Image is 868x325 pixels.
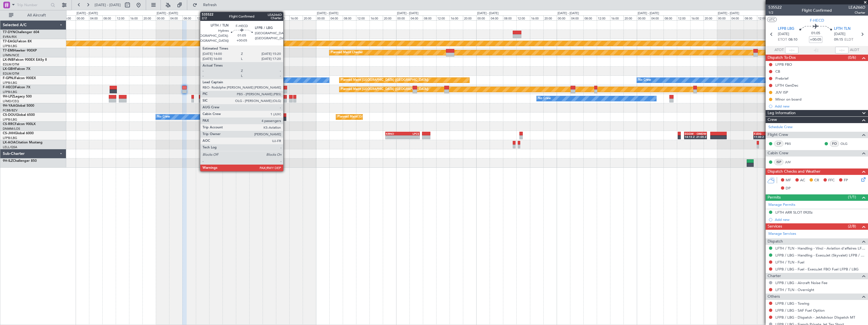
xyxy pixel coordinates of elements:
[768,124,793,130] a: Schedule Crew
[775,76,788,81] div: Prebrief
[223,15,236,20] div: 20:00
[3,31,39,34] a: T7-DYNChallenger 604
[386,132,403,135] div: KRNO
[774,141,783,147] div: CP
[249,15,263,20] div: 04:00
[775,47,784,53] span: ATOT
[610,15,623,20] div: 16:00
[696,132,706,135] div: OMDW
[638,11,659,16] div: [DATE] - [DATE]
[848,223,856,229] span: (2/8)
[3,132,15,135] span: CS-JHH
[775,97,802,102] div: Minor on board
[3,40,32,43] a: T7-EAGLFalcon 8X
[503,15,516,20] div: 08:00
[811,31,820,36] span: 01:05
[754,132,765,135] div: FJDG
[343,15,356,20] div: 08:00
[3,95,32,98] a: 9H-LPZLegacy 500
[76,15,89,20] div: 00:00
[157,11,178,16] div: [DATE] - [DATE]
[209,15,223,20] div: 16:00
[423,15,436,20] div: 08:00
[14,13,59,17] span: All Aircraft
[490,15,503,20] div: 04:00
[848,55,856,60] span: (0/6)
[3,104,15,107] span: 9H-YAA
[768,55,796,61] span: Dispatch To-Dos
[3,86,15,89] span: F-HECD
[356,15,369,20] div: 12:00
[717,15,730,20] div: 00:00
[3,86,30,89] a: F-HECDFalcon 7X
[3,108,18,113] a: FCBB/BZV
[775,83,798,88] div: LFTH GenDec
[844,37,853,43] span: ELDT
[3,67,15,71] span: LX-GBH
[768,10,782,15] span: 1/2
[696,135,706,138] div: 21:05 Z
[775,260,804,265] a: LFTH / TLN - Fuel
[3,81,17,85] a: LFPB/LBG
[768,110,796,116] span: Leg Information
[3,141,43,144] a: LX-AOACitation Mustang
[477,11,499,16] div: [DATE] - [DATE]
[183,15,196,20] div: 08:00
[570,15,583,20] div: 04:00
[775,280,827,285] a: LFPB / LBG - Aircraft Noise Fee
[303,15,316,20] div: 20:00
[785,160,797,165] a: JUV
[785,47,798,53] input: --:--
[744,15,757,20] div: 08:00
[95,3,121,8] span: [DATE] - [DATE]
[785,141,797,146] a: PBS
[276,15,289,20] div: 12:00
[3,58,47,62] a: LX-INBFalcon 900EX EASy II
[778,31,789,37] span: [DATE]
[664,15,677,20] div: 08:00
[718,11,739,16] div: [DATE] - [DATE]
[768,223,782,230] span: Services
[386,136,403,139] div: -
[557,15,570,20] div: 00:00
[3,141,16,144] span: LX-AOA
[768,202,795,208] a: Manage Permits
[3,49,37,52] a: T7-EMIHawker 900XP
[3,35,17,39] a: EVRA/RIX
[849,10,865,15] span: Charter
[800,178,805,183] span: AC
[543,15,557,20] div: 20:00
[3,77,15,80] span: F-GPNJ
[775,308,825,313] a: LFPB / LBG - SAF Fuel Option
[116,15,129,20] div: 12:00
[775,210,813,215] div: LFTH ARR SLOT 0920z
[397,11,418,16] div: [DATE] - [DATE]
[3,95,14,98] span: 9H-LPZ
[3,90,17,94] a: LFPB/LBG
[786,178,791,183] span: MF
[768,194,781,201] span: Permits
[768,238,783,245] span: Dispatch
[768,168,820,175] span: Dispatch Checks and Weather
[637,15,650,20] div: 00:00
[341,76,428,84] div: Planned Maint [GEOGRAPHIC_DATA] ([GEOGRAPHIC_DATA])
[538,94,551,103] div: No Crew
[3,99,19,103] a: LFMD/CEQ
[786,186,791,191] span: DP
[3,118,17,122] a: LFPB/LBG
[768,4,782,10] span: 535522
[211,76,223,84] div: No Crew
[237,11,258,16] div: [DATE] - [DATE]
[317,11,338,16] div: [DATE] - [DATE]
[341,85,428,94] div: Planned Maint [GEOGRAPHIC_DATA] ([GEOGRAPHIC_DATA])
[102,15,116,20] div: 08:00
[476,15,490,20] div: 00:00
[396,15,410,20] div: 00:00
[6,11,60,20] button: All Aircraft
[3,113,35,117] a: CS-DOUGlobal 6500
[768,294,780,300] span: Others
[3,72,19,76] a: EDLW/DTM
[3,62,19,67] a: EDLW/DTM
[3,104,34,107] a: 9H-YAAGlobal 5000
[196,15,209,20] div: 12:00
